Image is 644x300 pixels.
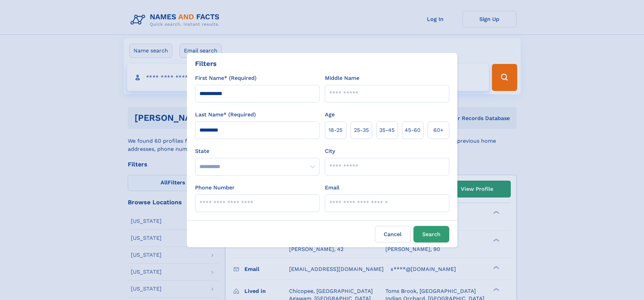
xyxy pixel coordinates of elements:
span: 18‑25 [329,126,342,134]
span: 25‑35 [354,126,369,134]
label: Middle Name [325,74,359,82]
div: Filters [195,59,217,69]
label: State [195,147,319,155]
span: 35‑45 [379,126,395,134]
label: City [325,147,335,155]
button: Search [413,226,449,243]
label: Age [325,111,335,119]
label: Cancel [375,226,411,243]
label: First Name* (Required) [195,74,257,82]
span: 45‑60 [405,126,421,134]
label: Email [325,184,339,192]
span: 60+ [433,126,444,134]
label: Phone Number [195,184,235,192]
label: Last Name* (Required) [195,111,256,119]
